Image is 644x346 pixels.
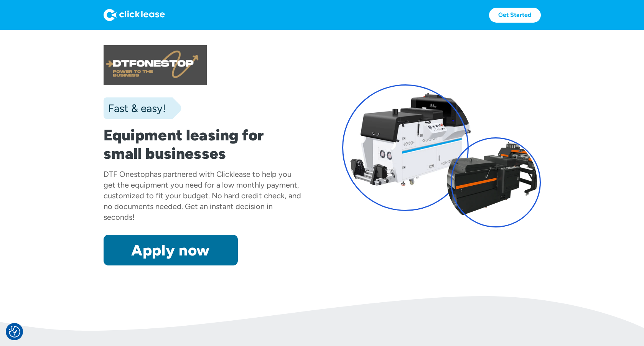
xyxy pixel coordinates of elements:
[104,235,238,265] a: Apply now
[9,326,20,338] img: Revisit consent button
[104,126,302,163] h1: Equipment leasing for small businesses
[104,170,150,179] div: DTF Onestop
[9,326,20,338] button: Consent Preferences
[489,8,541,23] a: Get Started
[104,170,301,222] div: has partnered with Clicklease to help you get the equipment you need for a low monthly payment, c...
[104,9,165,21] img: Logo
[104,101,166,116] div: Fast & easy!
